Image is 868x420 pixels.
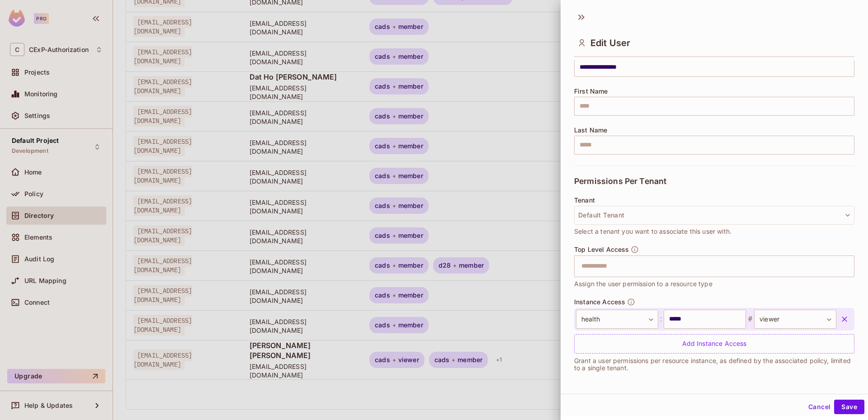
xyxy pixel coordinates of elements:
button: Cancel [805,400,834,414]
span: Assign the user permission to a resource type [574,279,712,289]
span: # [746,314,754,325]
span: Permissions Per Tenant [574,177,666,186]
button: Save [834,400,864,414]
button: Open [849,265,851,267]
span: Tenant [574,197,595,204]
p: Grant a user permissions per resource instance, as defined by the associated policy, limited to a... [574,357,854,372]
span: First Name [574,88,608,95]
span: Edit User [590,38,630,48]
span: : [658,314,664,325]
span: Instance Access [574,298,625,306]
div: viewer [754,310,836,329]
button: Default Tenant [574,206,854,225]
div: Add Instance Access [574,334,854,354]
span: Last Name [574,127,607,134]
span: Select a tenant you want to associate this user with. [574,227,731,236]
span: Top Level Access [574,246,629,253]
div: health [576,310,658,329]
